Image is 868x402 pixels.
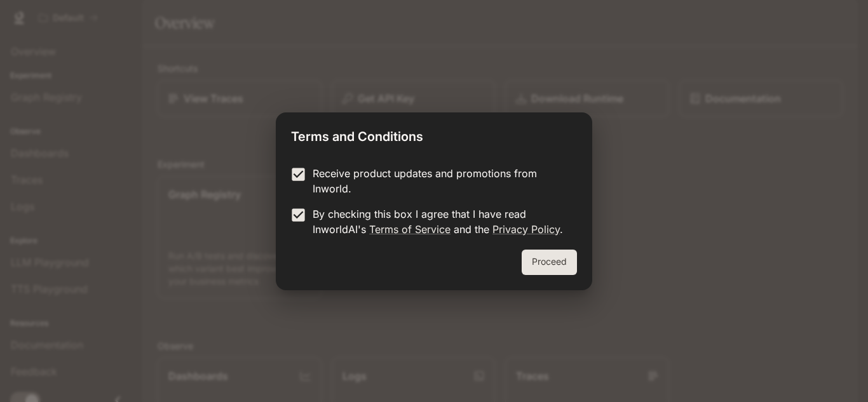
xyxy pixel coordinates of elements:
[276,112,592,156] h2: Terms and Conditions
[313,166,567,196] p: Receive product updates and promotions from Inworld.
[313,206,567,237] p: By checking this box I agree that I have read InworldAI's and the .
[522,250,577,275] button: Proceed
[492,223,560,236] a: Privacy Policy
[369,223,451,236] a: Terms of Service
